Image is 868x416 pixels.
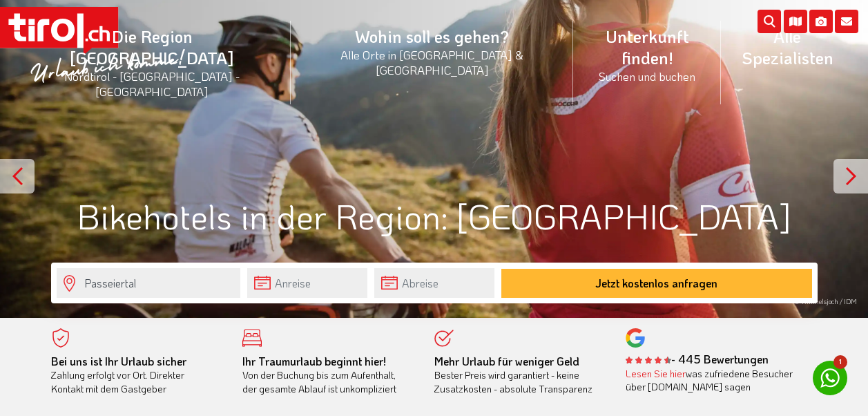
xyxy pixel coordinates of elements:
a: Die Region [GEOGRAPHIC_DATA]Nordtirol - [GEOGRAPHIC_DATA] - [GEOGRAPHIC_DATA] [14,10,291,115]
span: 1 [833,355,847,369]
b: Mehr Urlaub für weniger Geld [434,354,579,368]
a: 1 [813,361,847,395]
a: Wohin soll es gehen?Alle Orte in [GEOGRAPHIC_DATA] & [GEOGRAPHIC_DATA] [291,10,574,93]
div: Zahlung erfolgt vor Ort. Direkter Kontakt mit dem Gastgeber [51,354,222,396]
small: Suchen und buchen [590,68,704,84]
div: Bester Preis wird garantiert - keine Zusatzkosten - absolute Transparenz [434,354,606,396]
input: Anreise [247,268,367,298]
a: Unterkunft finden!Suchen und buchen [573,10,720,99]
a: Alle Spezialisten [721,10,854,84]
div: was zufriedene Besucher über [DOMAIN_NAME] sagen [626,367,797,394]
b: - 445 Bewertungen [626,352,769,366]
small: Alle Orte in [GEOGRAPHIC_DATA] & [GEOGRAPHIC_DATA] [307,47,557,77]
i: Karte öffnen [784,10,807,33]
b: Ihr Traumurlaub beginnt hier! [242,354,386,368]
input: Abreise [374,268,494,298]
i: Fotogalerie [809,10,833,33]
input: Wo soll's hingehen? [57,268,240,298]
b: Bei uns ist Ihr Urlaub sicher [51,354,186,368]
a: Lesen Sie hier [626,367,686,380]
button: Jetzt kostenlos anfragen [501,269,812,298]
div: Von der Buchung bis zum Aufenthalt, der gesamte Ablauf ist unkompliziert [242,354,414,396]
small: Nordtirol - [GEOGRAPHIC_DATA] - [GEOGRAPHIC_DATA] [30,68,274,99]
h1: Bikehotels in der Region: [GEOGRAPHIC_DATA] [51,197,818,235]
i: Kontakt [835,10,858,33]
